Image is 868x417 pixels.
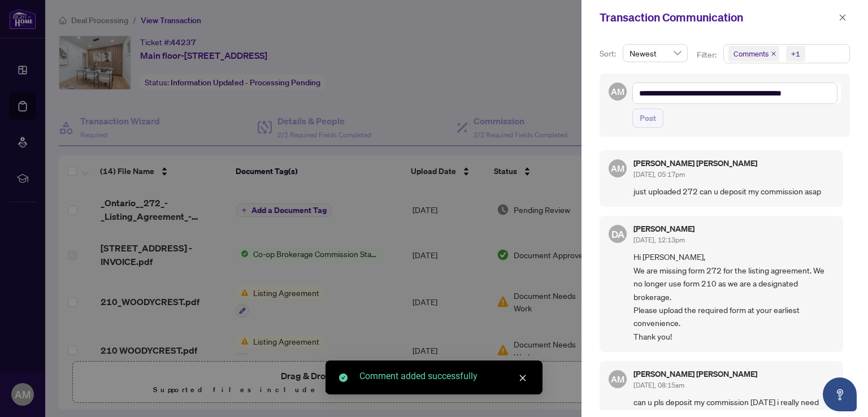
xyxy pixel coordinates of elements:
span: AM [611,85,624,98]
button: Post [632,108,663,128]
span: close [839,14,847,21]
h5: [PERSON_NAME] [PERSON_NAME] [633,159,757,167]
span: [DATE], 12:13pm [633,236,685,244]
span: AM [611,162,624,175]
a: Close [517,372,529,384]
span: [DATE], 08:15am [633,381,684,389]
h5: [PERSON_NAME] [633,225,695,233]
div: +1 [791,48,800,59]
span: check-circle [339,373,348,382]
span: Comments [734,48,769,59]
span: [DATE], 05:17pm [633,170,685,179]
span: close [771,51,776,57]
button: Open asap [823,377,857,411]
span: Hi [PERSON_NAME], We are missing form 272 for the listing agreement. We no longer use form 210 as... [633,250,834,343]
div: Comment added successfully [359,370,529,383]
h5: [PERSON_NAME] [PERSON_NAME] [633,370,757,378]
span: Comments [728,46,779,62]
p: Sort: [600,47,618,60]
span: close [519,374,527,382]
p: Filter: [697,49,718,61]
span: Newest [630,45,681,62]
span: just uploaded 272 can u deposit my commission asap [633,185,834,198]
div: Transaction Communication [600,9,835,26]
span: DA [611,227,624,242]
span: AM [611,372,624,386]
